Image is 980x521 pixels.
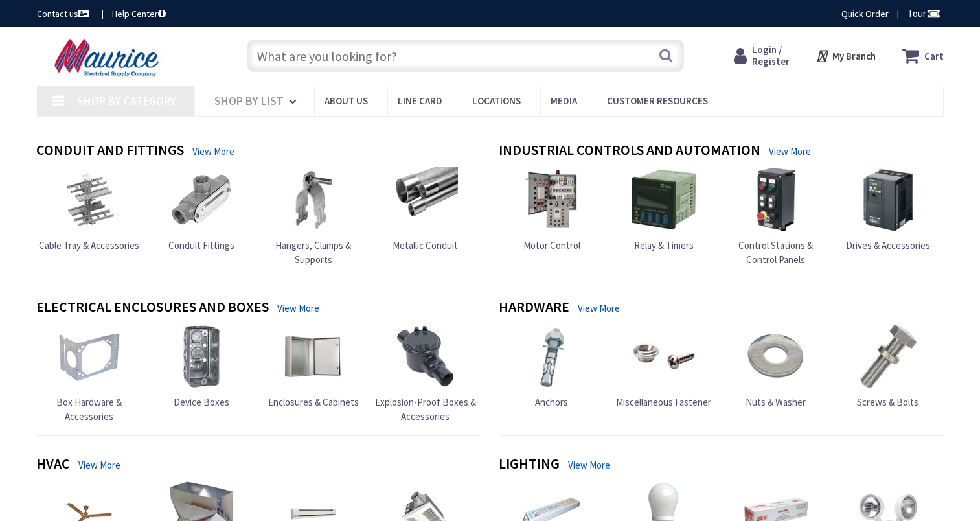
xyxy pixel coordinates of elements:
[169,167,234,232] img: Conduit Fittings
[634,239,694,251] span: Relay & Timers
[499,142,760,161] h4: Industrial Controls and Automation
[616,396,711,408] span: Miscellaneous Fastener
[752,43,790,67] span: Login / Register
[57,324,122,389] img: Box Hardware & Accessories
[174,396,229,408] span: Device Boxes
[214,93,284,108] span: Shop By List
[77,93,176,108] span: Shop By Category
[607,95,708,107] span: Customer Resources
[499,456,560,474] h4: Lighting
[535,396,568,408] span: Anchors
[112,7,166,20] a: Help Center
[375,396,476,422] span: Explosion-Proof Boxes & Accessories
[846,239,930,251] span: Drives & Accessories
[744,324,808,409] a: Nuts & Washer Nuts & Washer
[832,50,876,62] strong: My Branch
[247,40,684,72] input: What are you looking for?
[632,167,696,252] a: Relay & Timers Relay & Timers
[744,324,808,389] img: Nuts & Washer
[568,458,610,472] a: View More
[192,145,234,158] a: View More
[632,167,696,232] img: Relay & Timers
[37,38,180,78] img: Maurice Electrical Supply Company
[277,301,319,315] a: View More
[907,7,940,19] span: Tour
[519,324,584,409] a: Anchors Anchors
[738,239,813,265] span: Control Stations & Control Panels
[268,396,359,408] span: Enclosures & Cabinets
[846,167,930,252] a: Drives & Accessories Drives & Accessories
[746,396,806,408] span: Nuts & Washer
[499,299,569,318] h4: Hardware
[169,324,234,389] img: Device Boxes
[168,167,234,252] a: Conduit Fittings Conduit Fittings
[169,324,234,409] a: Device Boxes Device Boxes
[856,324,920,389] img: Screws & Bolts
[168,239,234,251] span: Conduit Fittings
[325,95,368,107] span: About us
[398,95,442,107] span: Line Card
[372,324,479,423] a: Explosion-Proof Boxes & Accessories Explosion-Proof Boxes & Accessories
[519,324,584,389] img: Anchors
[841,7,889,20] a: Quick Order
[815,44,876,67] div: My Branch
[260,167,367,266] a: Hangers, Clamps & Supports Hangers, Clamps & Supports
[393,167,458,232] img: Metallic Conduit
[519,167,584,232] img: Motor Control
[519,167,584,252] a: Motor Control Motor Control
[39,167,139,252] a: Cable Tray & Accessories Cable Tray & Accessories
[857,396,918,408] span: Screws & Bolts
[281,324,346,389] img: Enclosures & Cabinets
[281,167,346,232] img: Hangers, Clamps & Supports
[393,324,458,389] img: Explosion-Proof Boxes & Accessories
[578,301,620,315] a: View More
[57,167,122,232] img: Cable Tray & Accessories
[856,324,920,409] a: Screws & Bolts Screws & Bolts
[924,44,944,67] strong: Cart
[36,299,269,318] h4: Electrical Enclosures and Boxes
[78,458,120,472] a: View More
[856,167,920,232] img: Drives & Accessories
[734,44,790,67] a: Login / Register
[268,324,359,409] a: Enclosures & Cabinets Enclosures & Cabinets
[393,167,458,252] a: Metallic Conduit Metallic Conduit
[523,239,580,251] span: Motor Control
[39,239,139,251] span: Cable Tray & Accessories
[769,145,811,158] a: View More
[37,7,91,20] a: Contact us
[472,95,521,107] span: Locations
[56,396,122,422] span: Box Hardware & Accessories
[902,44,944,67] a: Cart
[632,324,696,389] img: Miscellaneous Fastener
[551,95,577,107] span: Media
[393,239,458,251] span: Metallic Conduit
[36,142,184,161] h4: Conduit and Fittings
[723,167,829,266] a: Control Stations & Control Panels Control Stations & Control Panels
[616,324,711,409] a: Miscellaneous Fastener Miscellaneous Fastener
[36,456,70,474] h4: HVAC
[36,324,142,423] a: Box Hardware & Accessories Box Hardware & Accessories
[275,239,351,265] span: Hangers, Clamps & Supports
[744,167,808,232] img: Control Stations & Control Panels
